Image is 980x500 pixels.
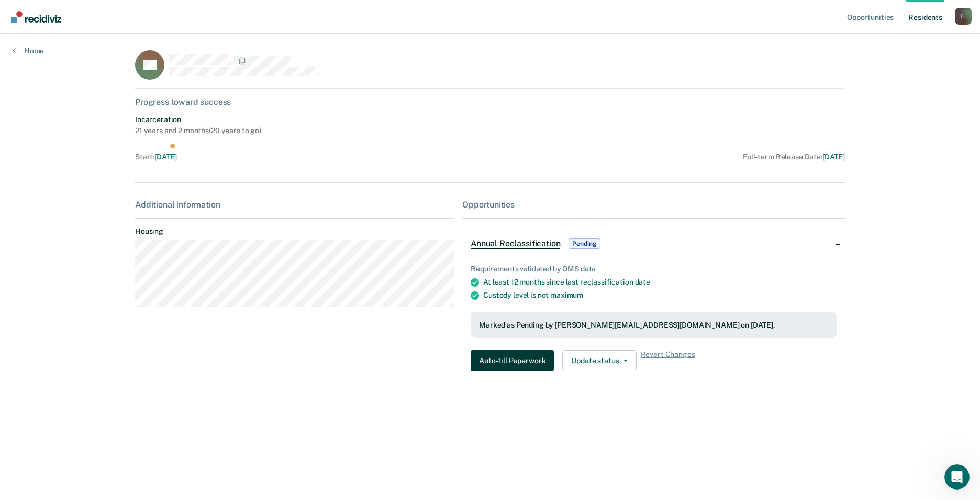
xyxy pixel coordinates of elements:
[641,350,695,371] span: Revert Changes
[955,8,972,25] button: Profile dropdown button
[635,278,650,286] span: date
[944,464,970,490] iframe: Intercom live chat
[471,350,558,371] a: Navigate to form link
[462,153,845,161] div: Full-term Release Date :
[483,291,837,300] div: Custody level is not
[11,11,61,23] img: Recidiviz
[471,238,560,249] span: Annual Reclassification
[462,227,845,260] div: Annual ReclassificationPending
[483,278,837,287] div: At least 12 months since last reclassification
[479,321,828,330] div: Marked as Pending by [PERSON_NAME][EMAIL_ADDRESS][DOMAIN_NAME] on [DATE].
[135,115,261,124] div: Incarceration
[135,200,454,210] div: Additional information
[550,291,583,299] span: maximum
[955,8,972,25] div: T L
[569,238,600,249] span: Pending
[135,97,845,107] div: Progress toward success
[822,153,845,161] span: [DATE]
[135,227,454,236] dt: Housing
[562,350,636,371] button: Update status
[135,153,458,161] div: Start :
[135,126,261,135] div: 21 years and 2 months ( 20 years to go )
[13,46,44,56] a: Home
[471,265,837,274] div: Requirements validated by OMS data
[154,153,177,161] span: [DATE]
[462,200,845,210] div: Opportunities
[471,350,554,371] button: Auto-fill Paperwork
